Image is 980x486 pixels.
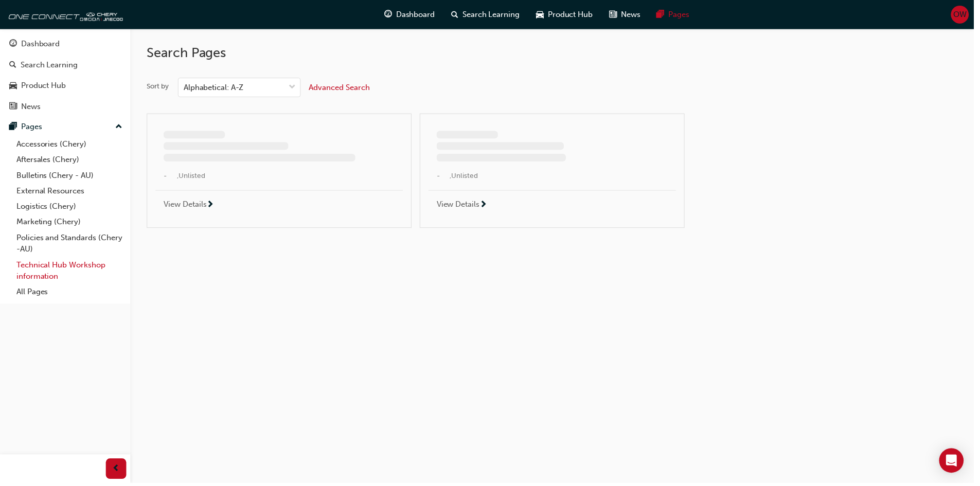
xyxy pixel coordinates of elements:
span: View Details [439,200,483,212]
span: car-icon [9,82,17,91]
span: next-icon [483,202,490,211]
span: search-icon [9,61,16,70]
div: Dashboard [21,39,60,50]
a: Bulletins (Chery - AU) [12,169,127,185]
a: Aftersales (Chery) [12,153,127,169]
button: OW [957,6,975,24]
div: Product Hub [21,80,66,92]
a: Dashboard [4,35,127,54]
div: Open Intercom Messenger [945,451,970,476]
a: News [4,98,127,117]
span: up-icon [116,121,123,135]
span: guage-icon [387,8,395,21]
span: OW [959,9,973,21]
span: Search Learning [466,9,523,21]
span: prev-icon [113,465,121,478]
a: Product Hub [4,77,127,96]
span: News [625,9,645,21]
span: - , Unlisted [165,170,397,183]
span: View Details [165,200,208,212]
button: Advanced Search [311,78,372,98]
div: Alphabetical: A-Z [185,82,245,94]
a: pages-iconPages [653,4,702,25]
h2: Search Pages [148,45,964,62]
a: Policies and Standards (Chery -AU) [12,231,127,259]
span: news-icon [9,103,17,112]
a: Technical Hub Workshop information [12,259,127,286]
span: undefined-icon [171,172,178,181]
span: Product Hub [551,9,597,21]
span: search-icon [454,8,461,21]
span: next-icon [208,202,216,211]
button: Pages [4,118,127,137]
a: Marketing (Chery) [12,215,127,231]
a: guage-iconDashboard [379,4,446,25]
span: Advanced Search [311,83,372,93]
span: news-icon [613,8,621,21]
span: car-icon [540,8,547,21]
div: News [21,101,41,113]
button: DashboardSearch LearningProduct HubNews [4,33,127,118]
span: undefined-icon [446,172,453,181]
a: Accessories (Chery) [12,137,127,153]
span: pages-icon [9,123,17,133]
div: Sort by [148,82,170,92]
img: oneconnect [5,4,123,25]
a: search-iconSearch Learning [446,4,531,25]
a: Search Learning [4,56,127,75]
span: Dashboard [399,9,438,21]
a: Logistics (Chery) [12,200,127,216]
a: External Resources [12,184,127,200]
span: down-icon [291,81,298,95]
a: news-iconNews [605,4,653,25]
span: - , Unlisted [439,170,672,183]
div: Pages [21,122,42,134]
span: guage-icon [9,40,17,49]
span: pages-icon [661,8,669,21]
a: All Pages [12,286,127,302]
span: Pages [673,9,694,21]
div: Search Learning [21,60,78,71]
a: car-iconProduct Hub [531,4,605,25]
